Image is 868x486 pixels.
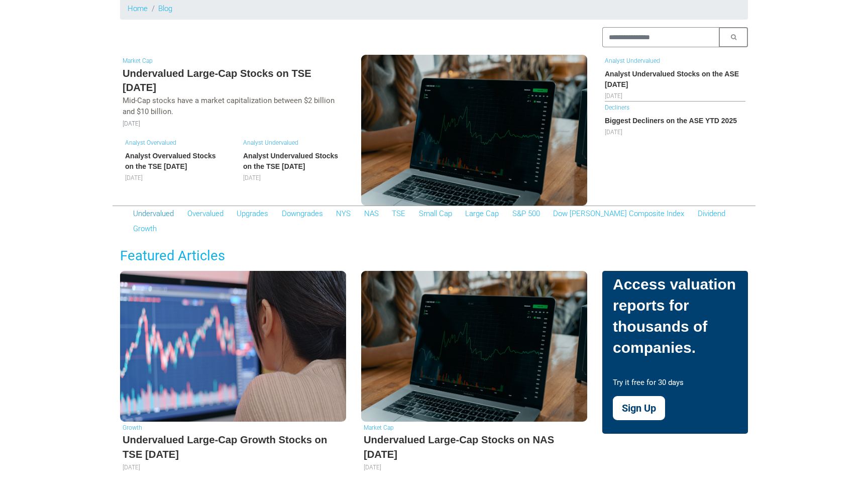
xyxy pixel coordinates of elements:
[243,151,341,172] h6: Analyst Undervalued Stocks on the TSE [DATE]
[512,209,540,218] a: S&P 500
[419,209,452,218] a: Small Cap
[698,209,725,218] a: Dividend
[605,92,622,100] span: [DATE]
[237,209,268,218] a: Upgrades
[125,151,223,172] h6: Analyst Overvalued Stocks on the TSE [DATE]
[605,57,660,64] a: Analyst Undervalued
[113,246,755,265] h3: Featured Articles
[123,66,344,95] h5: Undervalued Large-Cap Stocks on TSE [DATE]
[605,116,745,126] h6: Biggest Decliners on the ASE YTD 2025
[123,464,140,471] span: [DATE]
[128,4,148,13] a: Home
[282,209,323,218] a: Downgrades
[613,378,684,395] small: Try it free for 30 days
[125,174,143,181] span: [DATE]
[123,57,153,64] a: Market Cap
[133,224,157,233] a: Growth
[158,4,172,13] a: Blog
[187,209,224,218] a: Overvalued
[392,209,405,218] a: TSE
[120,271,346,422] img: Undervalued Large-Cap Growth Stocks on TSE August 2025
[133,209,174,218] a: Undervalued
[243,174,261,181] span: [DATE]
[243,139,298,146] a: Analyst Undervalued
[613,274,737,366] h5: Access valuation reports for thousands of companies.
[123,433,344,461] h5: Undervalued Large-Cap Growth Stocks on TSE [DATE]
[123,120,140,127] small: [DATE]
[605,69,745,90] h6: Analyst Undervalued Stocks on the ASE [DATE]
[123,95,344,118] p: Mid-Cap stocks have a market capitalization between $2 billion and $10 billion.
[125,139,176,146] a: Analyst Overvalued
[605,104,629,111] a: Decliners
[605,129,622,136] span: [DATE]
[465,209,499,218] a: Large Cap
[361,55,587,206] img: Undervalued Large-Cap Stocks on TSE August 2025
[123,424,142,431] a: Growth
[364,464,381,471] span: [DATE]
[336,209,351,218] a: NYS
[364,433,585,461] h5: Undervalued Large-Cap Stocks on NAS [DATE]
[364,424,394,431] a: Market Cap
[364,209,379,218] a: NAS
[553,209,684,218] a: Dow [PERSON_NAME] Composite Index
[613,396,665,420] button: Sign Up
[361,271,587,422] img: Undervalued Large-Cap Stocks on NAS August 2025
